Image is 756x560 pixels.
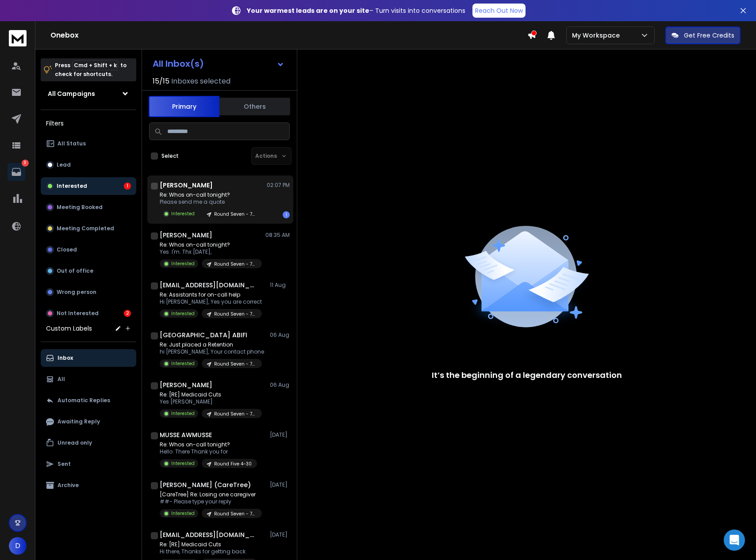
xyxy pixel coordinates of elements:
[58,354,73,362] p: Inbox
[171,460,195,467] p: Interested
[41,198,136,216] button: Meeting Booked
[160,198,262,206] p: Please send me a quote
[160,181,213,190] h1: [PERSON_NAME]
[41,177,136,195] button: Interested1
[153,76,169,87] span: 15 / 15
[58,397,110,404] p: Automatic Replies
[124,183,131,190] div: 1
[41,434,136,452] button: Unread only
[57,161,71,168] p: Lead
[160,381,212,389] h1: [PERSON_NAME]
[214,311,257,317] p: Round Seven - 7/17
[160,448,257,455] p: Hello: There Thank you for
[41,349,136,367] button: Inbox
[160,491,262,498] p: [CareTree] Re: Losing one caregiver
[22,160,29,167] p: 3
[171,260,195,267] p: Interested
[160,541,257,548] p: Re: [RE] Medicaid Cuts
[270,331,290,339] p: 06 Aug
[41,370,136,388] button: All
[41,392,136,409] button: Automatic Replies
[171,76,230,87] h3: Inboxes selected
[58,461,71,468] p: Sent
[41,241,136,259] button: Closed
[8,163,25,181] a: 3
[684,31,734,40] p: Get Free Credits
[214,461,252,467] p: Round Five 4-30
[41,85,136,103] button: All Campaigns
[160,248,262,255] p: Yes. I'm. Thx [DATE],
[153,59,204,68] h1: All Inbox(s)
[9,537,27,555] button: D
[48,89,95,98] h1: All Campaigns
[160,530,257,539] h1: [EMAIL_ADDRESS][DOMAIN_NAME]
[57,246,77,253] p: Closed
[160,241,262,248] p: Re: Whos on-call tonight?
[160,291,262,298] p: Re: Assistants for on-call help
[171,410,195,417] p: Interested
[55,61,127,79] p: Press to check for shortcuts.
[472,4,526,18] a: Reach Out Now
[41,117,136,130] h3: Filters
[146,55,292,72] button: All Inbox(s)
[270,531,290,538] p: [DATE]
[57,204,103,211] p: Meeting Booked
[160,480,251,489] h1: [PERSON_NAME] (CareTree)
[160,348,264,355] p: hi [PERSON_NAME], Your contact phone
[41,455,136,473] button: Sent
[50,30,527,41] h1: Onebox
[58,140,86,147] p: All Status
[171,210,195,217] p: Interested
[124,310,131,317] div: 2
[270,282,290,289] p: 11 Aug
[171,310,195,317] p: Interested
[267,182,290,189] p: 02:07 PM
[58,482,79,489] p: Archive
[432,369,622,381] p: It’s the beginning of a legendary conversation
[572,31,623,40] p: My Workspace
[160,298,262,305] p: Hi [PERSON_NAME], Yes you are correct
[41,262,136,280] button: Out of office
[160,191,262,198] p: Re: Whos on-call tonight?
[171,510,195,517] p: Interested
[73,60,118,70] span: Cmd + Shift + k
[58,439,92,446] p: Unread only
[46,324,92,333] h3: Custom Labels
[160,441,257,448] p: Re: Whos on-call tonight?
[160,341,264,348] p: Re: Just placed a Retention
[160,331,247,339] h1: [GEOGRAPHIC_DATA] ABIFI
[214,510,257,517] p: Round Seven - 7/17
[214,361,257,367] p: Round Seven - 7/17
[161,152,179,160] label: Select
[475,6,523,15] p: Reach Out Now
[160,281,257,290] h1: [EMAIL_ADDRESS][DOMAIN_NAME]
[247,6,369,15] strong: Your warmest leads are on your site
[270,381,290,389] p: 06 Aug
[9,30,27,46] img: logo
[57,225,114,232] p: Meeting Completed
[160,548,257,555] p: Hi there, Thanks for getting back
[41,283,136,301] button: Wrong person
[41,156,136,174] button: Lead
[160,398,262,405] p: Yes [PERSON_NAME]
[160,391,262,398] p: Re: [RE] Medicaid Cuts
[149,96,219,117] button: Primary
[247,6,465,15] p: – Turn visits into conversations
[665,27,741,44] button: Get Free Credits
[265,232,290,239] p: 08:35 AM
[160,231,212,240] h1: [PERSON_NAME]
[219,97,290,116] button: Others
[160,498,262,505] p: ##- Please type your reply
[214,261,257,267] p: Round Seven - 7/17
[283,211,290,218] div: 1
[41,305,136,322] button: Not Interested2
[214,211,257,217] p: Round Seven - 7/17
[41,476,136,494] button: Archive
[58,376,65,383] p: All
[270,481,290,488] p: [DATE]
[57,310,99,317] p: Not Interested
[270,431,290,438] p: [DATE]
[214,411,257,417] p: Round Seven - 7/17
